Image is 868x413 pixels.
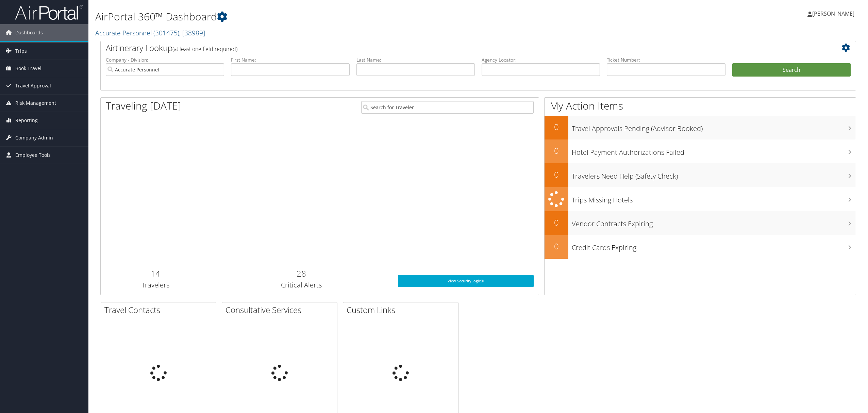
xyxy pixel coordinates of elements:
[226,304,337,316] h2: Consultative Services
[179,28,205,37] span: , [ 38989 ]
[545,116,856,139] a: 0Travel Approvals Pending (Advisor Booked)
[95,28,205,37] a: Accurate Personnel
[15,147,51,164] span: Employee Tools
[172,45,237,53] span: (at least one field required)
[572,168,856,181] h3: Travelers Need Help (Safety Check)
[95,10,606,24] h1: AirPortal 360™ Dashboard
[106,280,205,290] h3: Travelers
[106,268,205,279] h2: 14
[545,121,568,133] h2: 0
[15,60,41,77] span: Book Travel
[572,144,856,157] h3: Hotel Payment Authorizations Failed
[356,56,475,63] label: Last Name:
[545,241,568,252] h2: 0
[545,217,568,228] h2: 0
[15,112,38,129] span: Reporting
[572,192,856,205] h3: Trips Missing Hotels
[572,239,856,252] h3: Credit Cards Expiring
[106,42,788,54] h2: Airtinerary Lookup
[15,95,56,112] span: Risk Management
[812,10,854,17] span: [PERSON_NAME]
[572,216,856,229] h3: Vendor Contracts Expiring
[545,99,856,113] h1: My Action Items
[15,43,27,60] span: Trips
[398,275,534,287] a: View SecurityLogic®
[153,28,179,37] span: ( 301475 )
[361,101,534,114] input: Search for Traveler
[732,63,851,77] button: Search
[545,169,568,180] h2: 0
[347,304,458,316] h2: Custom Links
[15,77,51,94] span: Travel Approval
[545,187,856,211] a: Trips Missing Hotels
[15,129,53,146] span: Company Admin
[482,56,600,63] label: Agency Locator:
[545,163,856,187] a: 0Travelers Need Help (Safety Check)
[572,120,856,133] h3: Travel Approvals Pending (Advisor Booked)
[607,56,725,63] label: Ticket Number:
[215,268,388,279] h2: 28
[15,4,83,20] img: airportal-logo.png
[545,139,856,163] a: 0Hotel Payment Authorizations Failed
[807,3,861,24] a: [PERSON_NAME]
[215,280,388,290] h3: Critical Alerts
[545,145,568,156] h2: 0
[106,99,181,113] h1: Traveling [DATE]
[106,56,224,63] label: Company - Division:
[545,211,856,235] a: 0Vendor Contracts Expiring
[231,56,349,63] label: First Name:
[104,304,216,316] h2: Travel Contacts
[15,24,43,41] span: Dashboards
[545,235,856,259] a: 0Credit Cards Expiring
